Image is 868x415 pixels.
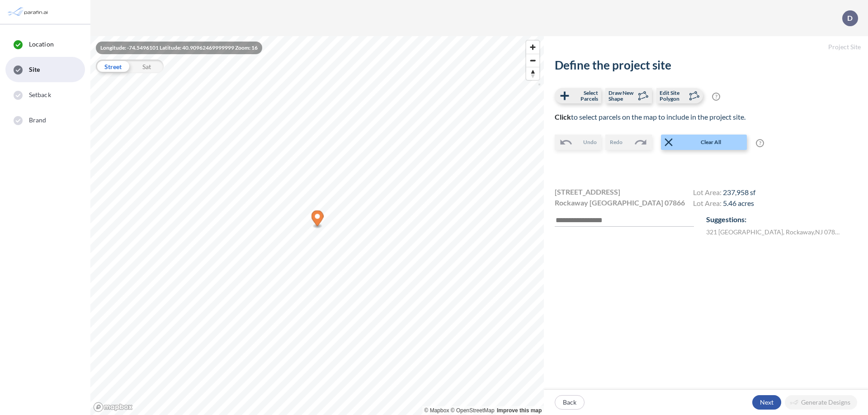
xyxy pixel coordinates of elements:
[555,58,857,72] h2: Define the project site
[555,112,745,121] span: to select parcels on the map to include in the project site.
[563,398,576,407] p: Back
[661,135,747,150] button: Clear All
[96,42,262,54] div: Longitude: -74.5496101 Latitude: 40.90962469999999 Zoom: 16
[130,60,164,73] div: Sat
[712,93,720,101] span: ?
[605,135,652,150] button: Redo
[571,90,598,102] span: Select Parcels
[693,199,755,210] h4: Lot Area:
[93,402,133,412] a: Mapbox homepage
[555,112,571,121] b: Click
[555,197,685,208] span: Rockaway [GEOGRAPHIC_DATA] 07866
[706,214,857,225] p: Suggestions:
[555,187,620,197] span: [STREET_ADDRESS]
[311,210,324,229] div: Map marker
[544,36,868,58] h5: Project Site
[29,116,47,125] span: Brand
[847,14,853,22] p: D
[526,67,539,80] button: Reset bearing to north
[96,60,130,73] div: Street
[90,36,544,415] canvas: Map
[7,4,51,20] img: Parafin
[555,395,585,410] button: Back
[610,138,623,146] span: Redo
[29,90,51,99] span: Setback
[660,90,686,102] span: Edit Site Polygon
[526,67,539,80] span: Reset bearing to north
[497,407,542,414] a: Improve this map
[451,407,495,414] a: OpenStreetMap
[555,135,601,150] button: Undo
[526,54,539,67] button: Zoom out
[723,188,755,196] span: 237,958 sf
[29,40,54,49] span: Location
[29,65,40,74] span: Site
[583,138,597,146] span: Undo
[526,41,539,54] button: Zoom in
[706,227,842,237] label: 321 [GEOGRAPHIC_DATA] , Rockaway , NJ 07866 , US
[693,188,755,199] h4: Lot Area:
[752,395,781,410] button: Next
[425,407,449,414] a: Mapbox
[609,90,635,102] span: Draw New Shape
[756,139,764,147] span: ?
[723,199,754,207] span: 5.46 acres
[675,138,746,146] span: Clear All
